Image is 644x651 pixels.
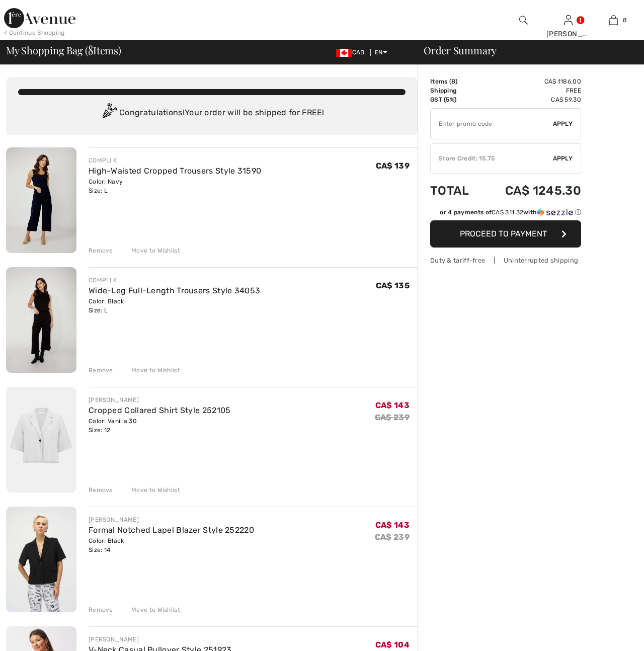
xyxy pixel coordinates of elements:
[89,536,254,554] div: Color: Black Size: 14
[89,635,232,644] div: [PERSON_NAME]
[123,605,180,614] div: Move to Wishlist
[430,77,481,86] td: Items ( )
[4,28,65,37] div: < Continue Shopping
[564,15,573,25] a: Sign In
[89,515,254,524] div: [PERSON_NAME]
[591,14,635,26] a: 8
[18,103,406,123] div: Congratulations! Your order will be shipped for FREE!
[89,395,231,404] div: [PERSON_NAME]
[89,177,261,195] div: Color: Navy Size: L
[451,78,455,85] span: 8
[99,103,119,123] img: Congratulation2.svg
[546,29,591,39] div: [PERSON_NAME]
[89,297,260,315] div: Color: Black Size: L
[375,49,387,56] span: EN
[431,109,553,139] input: Promo code
[4,8,75,28] img: 1ère Avenue
[492,209,523,216] span: CA$ 311.32
[519,14,528,26] img: search the website
[440,208,581,217] div: or 4 payments of with
[89,276,260,285] div: COMPLI K
[537,208,573,217] img: Sezzle
[430,220,581,248] button: Proceed to Payment
[553,119,573,128] span: Apply
[430,174,481,208] td: Total
[6,147,76,253] img: High-Waisted Cropped Trousers Style 31590
[430,95,481,104] td: GST (5%)
[89,405,231,415] a: Cropped Collared Shirt Style 252105
[89,605,113,614] div: Remove
[609,14,618,26] img: My Bag
[123,246,180,255] div: Move to Wishlist
[6,387,76,493] img: Cropped Collared Shirt Style 252105
[460,229,547,238] span: Proceed to Payment
[623,16,627,25] span: 8
[336,49,369,56] span: CAD
[375,520,410,530] span: CA$ 143
[88,43,93,56] span: 8
[564,14,573,26] img: My Info
[123,485,180,495] div: Move to Wishlist
[412,45,638,55] div: Order Summary
[89,417,231,435] div: Color: Vanilla 30 Size: 12
[375,640,410,649] span: CA$ 104
[481,174,581,208] td: CA$ 1245.30
[89,525,254,535] a: Formal Notched Lapel Blazer Style 252220
[375,413,410,422] s: CA$ 239
[553,154,573,163] span: Apply
[89,366,113,375] div: Remove
[430,208,581,220] div: or 4 payments ofCA$ 311.32withSezzle Click to learn more about Sezzle
[336,49,352,57] img: Canadian Dollar
[6,267,76,373] img: Wide-Leg Full-Length Trousers Style 34053
[89,156,261,165] div: COMPLI K
[123,366,180,375] div: Move to Wishlist
[430,86,481,95] td: Shipping
[89,485,113,495] div: Remove
[376,281,410,290] span: CA$ 135
[376,161,410,171] span: CA$ 139
[430,256,581,265] div: Duty & tariff-free | Uninterrupted shipping
[375,532,410,542] s: CA$ 239
[481,86,581,95] td: Free
[89,246,113,255] div: Remove
[481,77,581,86] td: CA$ 1186.00
[89,286,260,295] a: Wide-Leg Full-Length Trousers Style 34053
[481,95,581,104] td: CA$ 59.30
[6,507,76,612] img: Formal Notched Lapel Blazer Style 252220
[6,45,121,55] span: My Shopping Bag ( Items)
[89,166,261,176] a: High-Waisted Cropped Trousers Style 31590
[431,154,553,163] div: Store Credit: 15.75
[375,400,410,410] span: CA$ 143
